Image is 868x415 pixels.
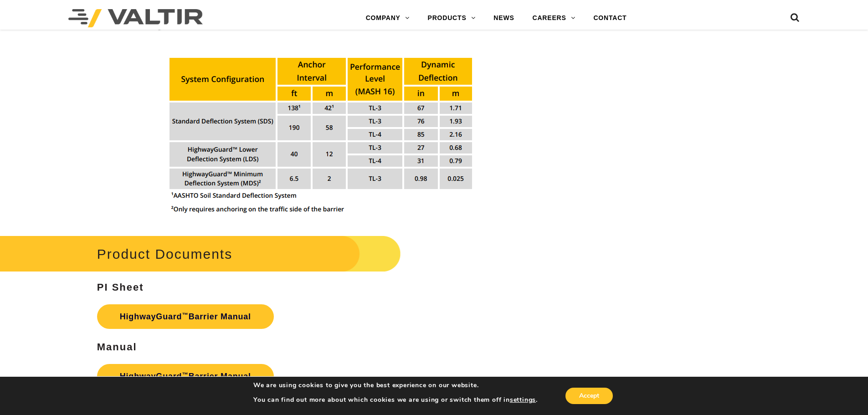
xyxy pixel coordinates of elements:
a: NEWS [484,9,523,27]
a: CAREERS [524,9,585,27]
a: CONTACT [584,9,636,27]
p: We are using cookies to give you the best experience on our website. [253,381,538,389]
button: settings [510,396,536,404]
sup: ™ [182,371,188,378]
a: PRODUCTS [419,9,485,27]
a: COMPANY [357,9,419,27]
a: HighwayGuard™Barrier Manual [97,364,274,389]
a: HighwayGuard™Barrier Manual [97,304,274,329]
img: Valtir [68,9,203,27]
strong: Manual [97,341,137,353]
p: You can find out more about which cookies we are using or switch them off in . [253,396,538,404]
strong: PI Sheet [97,282,144,293]
sup: ™ [182,312,188,318]
button: Accept [565,388,613,404]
